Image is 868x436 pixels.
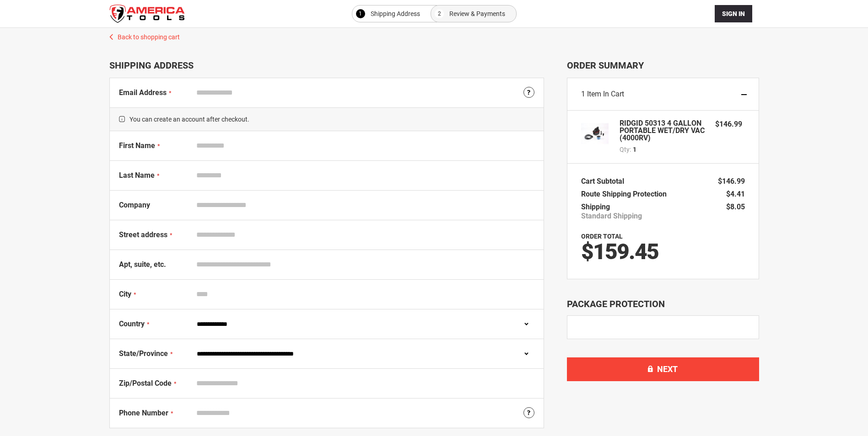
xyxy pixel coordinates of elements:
span: $146.99 [715,120,742,128]
span: $146.99 [718,177,745,186]
span: Shipping [581,202,610,211]
span: $159.45 [581,239,658,265]
span: Standard Shipping [581,212,642,221]
span: Street address [119,230,167,239]
span: Zip/Postal Code [119,379,172,388]
th: Cart Subtotal [581,175,629,188]
span: $4.41 [726,190,745,198]
a: Back to shopping cart [100,28,768,42]
span: 1 [633,145,636,154]
span: Next [657,364,678,374]
span: Company [119,201,150,209]
span: Shipping Address [371,8,420,19]
span: Sign In [722,10,745,17]
button: Next [567,357,759,381]
span: First Name [119,141,155,150]
span: Item in Cart [587,90,624,98]
span: Last Name [119,171,155,180]
span: You can create an account after checkout. [110,107,544,131]
span: Email Address [119,88,167,97]
button: Sign In [715,5,752,22]
div: Package Protection [567,298,759,311]
strong: Order Total [581,233,623,240]
span: Apt, suite, etc. [119,260,166,269]
span: City [119,290,131,298]
strong: RIDGID 50313 4 GALLON PORTABLE WET/DRY VAC (4000RV) [620,120,706,142]
span: 2 [438,8,441,19]
div: Shipping Address [109,60,544,71]
span: Phone Number [119,409,168,417]
th: Route Shipping Protection [581,188,671,201]
span: State/Province [119,349,168,358]
span: $8.05 [726,202,745,211]
img: RIDGID 50313 4 GALLON PORTABLE WET/DRY VAC (4000RV) [581,120,609,147]
span: 1 [581,90,585,98]
a: store logo [109,5,185,23]
span: Review & Payments [449,8,505,19]
span: Order Summary [567,60,759,71]
span: Qty [620,146,630,153]
span: Country [119,319,145,328]
img: America Tools [109,5,185,23]
span: 1 [359,8,362,19]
